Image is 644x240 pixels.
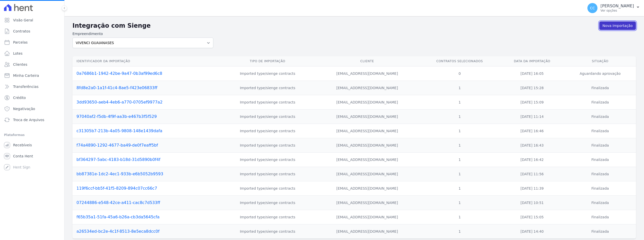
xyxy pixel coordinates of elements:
td: [DATE] 14:40 [500,224,564,239]
td: 1 [419,138,500,153]
a: 07244886-e548-42ce-a411-cac8c7d533ff [76,200,160,205]
a: Transferências [2,82,62,92]
td: Imported type/sienge contracts [220,181,315,196]
a: Negativação [2,104,62,114]
td: Finalizada [564,81,636,95]
td: 1 [419,124,500,138]
span: Parcelas [13,40,28,45]
span: Crédito [13,95,26,100]
td: [EMAIL_ADDRESS][DOMAIN_NAME] [315,81,419,95]
td: Imported type/sienge contracts [220,66,315,81]
td: 1 [419,81,500,95]
a: f74a4890-1292-4677-ba49-de0f7eaff5bf [76,143,158,148]
td: Imported type/sienge contracts [220,95,315,110]
td: Imported type/sienge contracts [220,81,315,95]
td: 1 [419,153,500,167]
a: Parcelas [2,37,62,47]
a: 0a7686b1-1942-42be-9a47-0b3af99ed6c8 [76,71,162,76]
td: [DATE] 11:39 [500,181,564,196]
div: Plataformas [4,132,60,138]
td: [EMAIL_ADDRESS][DOMAIN_NAME] [315,196,419,210]
a: 119f6ccf-bb5f-41f5-8209-894c07cc66c7 [76,186,157,191]
p: [PERSON_NAME] [600,4,634,9]
td: 1 [419,95,500,110]
label: Empreendimento [72,31,213,37]
td: [EMAIL_ADDRESS][DOMAIN_NAME] [315,181,419,196]
td: Imported type/sienge contracts [220,138,315,153]
td: Imported type/sienge contracts [220,167,315,181]
td: [DATE] 15:05 [500,210,564,224]
td: [DATE] 15:28 [500,81,564,95]
span: Contratos [13,29,30,34]
span: Clientes [13,62,27,67]
a: Crédito [2,93,62,103]
span: Transferências [13,84,38,89]
td: [DATE] 16:46 [500,124,564,138]
a: Visão Geral [2,15,62,25]
th: Situação [564,56,636,66]
td: Aguardando aprovação [564,66,636,81]
h2: Integração com Sienge [72,21,599,30]
a: f65b35a1-51fa-45a6-b26a-cb3da5645cfa [76,215,159,219]
td: [EMAIL_ADDRESS][DOMAIN_NAME] [315,95,419,110]
td: [DATE] 16:42 [500,153,564,167]
td: [DATE] 16:43 [500,138,564,153]
td: 1 [419,196,500,210]
a: c31305b7-213b-4a05-9808-148e1439dafa [76,128,162,133]
td: Imported type/sienge contracts [220,124,315,138]
td: Finalizada [564,124,636,138]
td: [DATE] 15:09 [500,95,564,110]
td: Finalizada [564,110,636,124]
a: Minha Carteira [2,71,62,81]
th: Contratos Selecionados [419,56,500,66]
td: Finalizada [564,181,636,196]
th: Cliente [315,56,419,66]
td: [DATE] 11:56 [500,167,564,181]
td: Finalizada [564,167,636,181]
th: Data da Importação [500,56,564,66]
span: Visão Geral [13,18,33,23]
td: [EMAIL_ADDRESS][DOMAIN_NAME] [315,210,419,224]
span: Recebíveis [13,143,32,148]
a: Troca de Arquivos [2,115,62,125]
a: Lotes [2,48,62,58]
td: 1 [419,210,500,224]
td: [EMAIL_ADDRESS][DOMAIN_NAME] [315,110,419,124]
td: 0 [419,66,500,81]
span: Conta Hent [13,154,33,159]
span: Troca de Arquivos [13,117,44,122]
td: [EMAIL_ADDRESS][DOMAIN_NAME] [315,224,419,239]
td: Finalizada [564,196,636,210]
a: a26534ed-bc2e-4c1f-8513-8e5eca8dcc0f [76,229,159,234]
td: Imported type/sienge contracts [220,196,315,210]
td: Finalizada [564,138,636,153]
td: [DATE] 11:14 [500,110,564,124]
a: Clientes [2,59,62,70]
td: Imported type/sienge contracts [220,224,315,239]
td: [EMAIL_ADDRESS][DOMAIN_NAME] [315,138,419,153]
td: [EMAIL_ADDRESS][DOMAIN_NAME] [315,153,419,167]
a: Recebíveis [2,140,62,150]
td: Finalizada [564,224,636,239]
td: 1 [419,167,500,181]
button: CC [PERSON_NAME] Ver opções [583,1,644,15]
td: [DATE] 16:05 [500,66,564,81]
td: 1 [419,181,500,196]
a: Nova Importação [599,21,636,30]
a: bb87381e-1dc2-4ec1-933b-e6b5052b9593 [76,172,163,176]
a: 97040af2-f5db-4f9f-aa3b-e467b3f5f529 [76,114,157,119]
p: Ver opções [600,9,634,13]
th: Tipo de Importação [220,56,315,66]
span: Lotes [13,51,23,56]
td: [EMAIL_ADDRESS][DOMAIN_NAME] [315,66,419,81]
td: Finalizada [564,210,636,224]
a: bf364297-5abc-4183-b18d-31d5890b0f4f [76,157,160,162]
td: Imported type/sienge contracts [220,110,315,124]
td: 1 [419,224,500,239]
td: [DATE] 10:51 [500,196,564,210]
span: Negativação [13,106,35,111]
td: [EMAIL_ADDRESS][DOMAIN_NAME] [315,124,419,138]
a: 3dd93650-aeb4-4eb6-a770-0705ef9977a2 [76,100,163,105]
a: Conta Hent [2,151,62,161]
td: [EMAIL_ADDRESS][DOMAIN_NAME] [315,167,419,181]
